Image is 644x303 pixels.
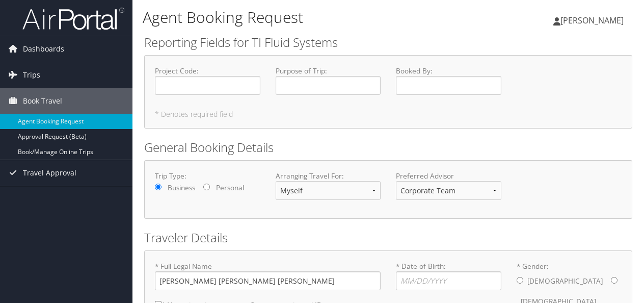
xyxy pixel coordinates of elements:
label: Business [168,183,195,193]
span: Dashboards [23,36,64,62]
a: [PERSON_NAME] [553,5,634,36]
label: * Date of Birth: [396,261,501,290]
span: Trips [23,62,40,88]
input: Purpose of Trip: [276,76,381,95]
input: * Full Legal Name [155,271,381,290]
h5: * Denotes required field [155,111,622,118]
span: [PERSON_NAME] [560,15,624,26]
label: Booked By : [396,66,501,95]
span: Book Travel [23,88,62,114]
h2: Traveler Details [144,229,632,246]
label: Arranging Travel For: [276,171,381,181]
input: * Gender:[DEMOGRAPHIC_DATA][DEMOGRAPHIC_DATA] [611,277,618,284]
label: Purpose of Trip : [276,66,381,95]
label: * Full Legal Name [155,261,381,290]
label: Personal [216,183,244,193]
input: Project Code: [155,76,260,95]
label: Project Code : [155,66,260,95]
label: [DEMOGRAPHIC_DATA] [527,271,603,291]
h1: Agent Booking Request [143,7,470,28]
img: airportal-logo.png [22,7,124,31]
h2: General Booking Details [144,139,632,156]
span: Travel Approval [23,160,76,186]
input: * Date of Birth: [396,271,501,290]
h2: Reporting Fields for TI Fluid Systems [144,34,632,51]
input: * Gender:[DEMOGRAPHIC_DATA][DEMOGRAPHIC_DATA] [517,277,523,284]
input: Booked By: [396,76,501,95]
label: Preferred Advisor [396,171,501,181]
label: Trip Type: [155,171,260,181]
